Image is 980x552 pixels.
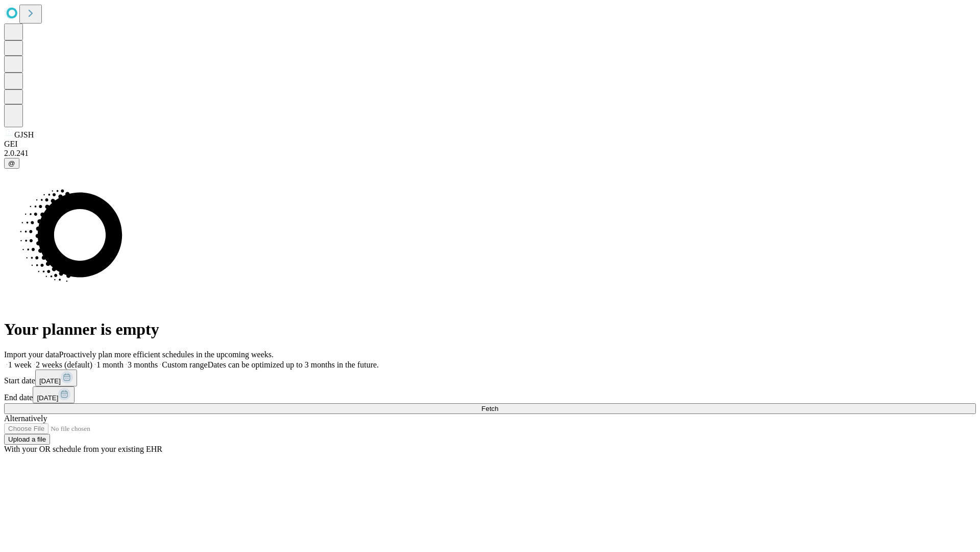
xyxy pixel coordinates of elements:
span: 2 weeks (default) [36,360,92,369]
button: [DATE] [33,386,75,403]
span: With your OR schedule from your existing EHR [4,445,162,453]
span: [DATE] [37,394,58,402]
span: Custom range [162,360,207,369]
span: @ [8,159,15,167]
div: GEI [4,140,976,149]
span: Dates can be optimized up to 3 months in the future. [208,360,379,369]
span: 1 week [8,360,32,369]
div: 2.0.241 [4,149,976,158]
span: [DATE] [39,377,61,385]
div: Start date [4,370,976,386]
button: Fetch [4,403,976,414]
span: 1 month [96,360,124,369]
span: 3 months [128,360,158,369]
span: Proactively plan more efficient schedules in the upcoming weeks. [59,350,274,359]
h1: Your planner is empty [4,320,976,339]
span: Import your data [4,350,59,359]
span: Fetch [481,405,498,412]
button: Upload a file [4,434,50,445]
button: [DATE] [35,370,77,386]
div: End date [4,386,976,403]
button: @ [4,158,19,169]
span: GJSH [14,130,34,139]
span: Alternatively [4,414,47,423]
